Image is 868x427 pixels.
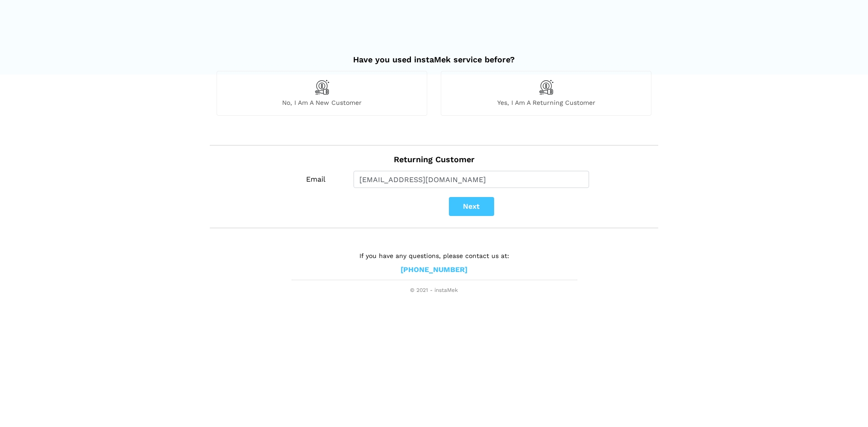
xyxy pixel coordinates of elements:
button: Next [449,197,494,216]
h2: Returning Customer [217,145,651,164]
p: If you have any questions, please contact us at: [292,251,576,261]
label: Email [291,171,340,188]
span: No, I am a new customer [217,99,427,107]
a: [PHONE_NUMBER] [401,265,467,275]
span: © 2021 - instaMek [292,287,576,294]
h2: Have you used instaMek service before? [217,46,651,65]
span: Yes, I am a returning customer [441,99,651,107]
